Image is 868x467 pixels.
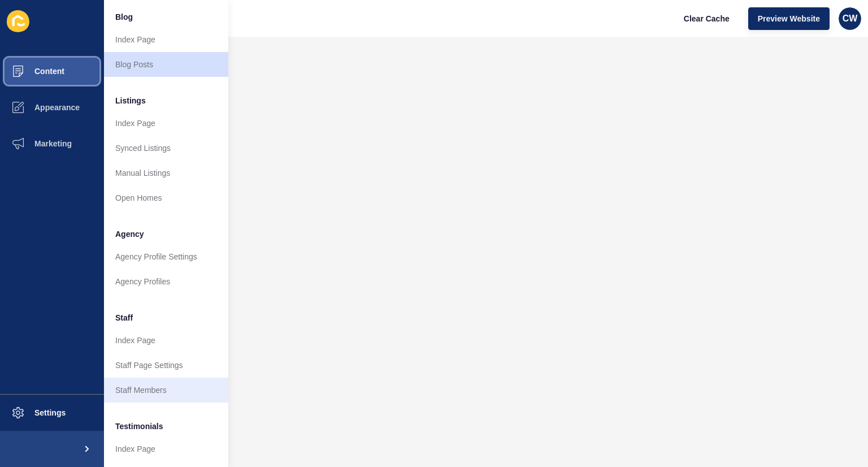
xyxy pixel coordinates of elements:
a: Blog Posts [104,52,228,77]
span: Agency [115,228,144,240]
a: Index Page [104,111,228,136]
a: Index Page [104,27,228,52]
span: Listings [115,95,146,106]
span: Staff [115,312,133,323]
a: Index Page [104,436,228,461]
button: Preview Website [748,7,830,30]
a: Agency Profiles [104,269,228,294]
a: Synced Listings [104,136,228,161]
span: Clear Cache [684,13,730,24]
span: CW [843,13,858,24]
a: Agency Profile Settings [104,244,228,269]
a: Open Homes [104,185,228,210]
a: Manual Listings [104,161,228,185]
span: Testimonials [115,421,163,432]
a: Staff Page Settings [104,353,228,378]
a: Index Page [104,328,228,353]
span: Blog [115,11,133,23]
button: Clear Cache [674,7,739,30]
span: Preview Website [758,13,820,24]
a: Staff Members [104,378,228,403]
